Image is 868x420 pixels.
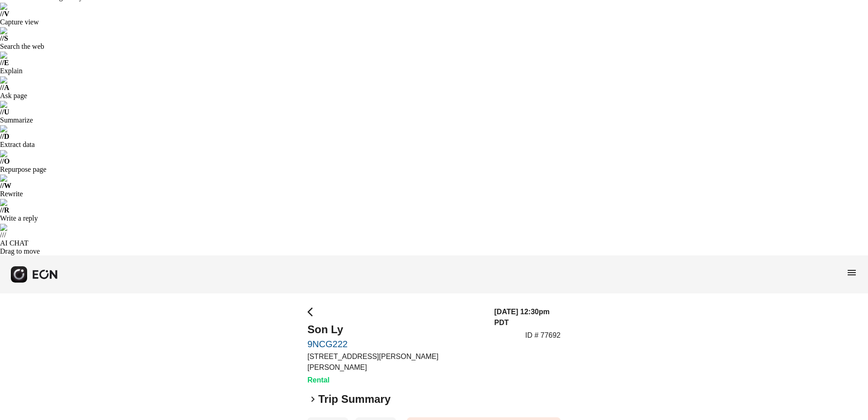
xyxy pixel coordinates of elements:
[846,267,857,278] span: menu
[307,375,483,386] h3: Rental
[307,307,318,317] span: arrow_back_ios
[525,330,561,341] p: ID # 77692
[307,394,318,405] span: keyboard_arrow_right
[307,322,483,337] h2: Son Ly
[494,307,561,328] h3: [DATE] 12:30pm PDT
[318,392,391,406] h2: Trip Summary
[307,339,483,349] a: 9NCG222
[307,351,483,373] p: [STREET_ADDRESS][PERSON_NAME][PERSON_NAME]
